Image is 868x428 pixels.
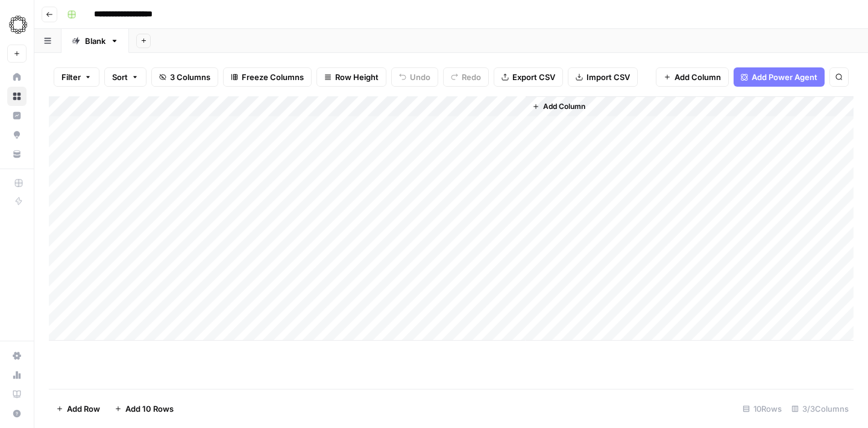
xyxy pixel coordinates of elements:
[316,67,386,87] button: Row Height
[543,101,585,112] span: Add Column
[67,403,100,415] span: Add Row
[568,67,638,87] button: Import CSV
[7,404,27,423] button: Help + Support
[587,71,630,83] span: Import CSV
[49,399,107,418] button: Add Row
[7,14,29,36] img: Omniscient Logo
[242,71,304,83] span: Freeze Columns
[85,35,105,47] div: Blank
[104,67,146,87] button: Sort
[738,399,787,418] div: 10 Rows
[410,71,430,83] span: Undo
[752,71,817,83] span: Add Power Agent
[7,385,27,404] a: Learning Hub
[7,125,27,144] a: Opportunities
[7,87,27,106] a: Browse
[7,106,27,125] a: Insights
[7,346,27,365] a: Settings
[675,71,721,83] span: Add Column
[527,99,590,114] button: Add Column
[170,71,210,83] span: 3 Columns
[54,67,99,87] button: Filter
[391,67,438,87] button: Undo
[462,71,481,83] span: Redo
[125,403,174,415] span: Add 10 Rows
[223,67,312,87] button: Freeze Columns
[151,67,218,87] button: 3 Columns
[112,71,128,83] span: Sort
[656,67,729,87] button: Add Column
[734,67,825,87] button: Add Power Agent
[335,71,379,83] span: Row Height
[7,365,27,385] a: Usage
[494,67,563,87] button: Export CSV
[443,67,489,87] button: Redo
[7,67,27,87] a: Home
[787,399,854,418] div: 3/3 Columns
[7,10,27,40] button: Workspace: Omniscient
[107,399,181,418] button: Add 10 Rows
[61,29,129,53] a: Blank
[512,71,555,83] span: Export CSV
[7,144,27,164] a: Your Data
[61,71,81,83] span: Filter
